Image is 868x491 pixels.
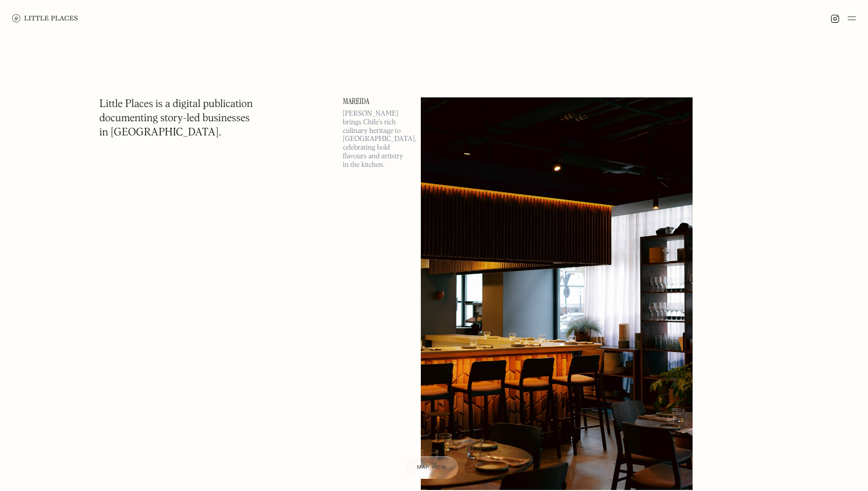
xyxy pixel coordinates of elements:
[99,97,253,140] h1: Little Places is a digital publication documenting story-led businesses in [GEOGRAPHIC_DATA].
[343,110,409,169] p: [PERSON_NAME] brings Chile’s rich culinary heritage to [GEOGRAPHIC_DATA], celebrating bold flavou...
[343,97,409,106] a: Mareida
[421,97,693,490] img: Mareida
[405,457,459,479] a: Map view
[417,465,447,470] span: Map view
